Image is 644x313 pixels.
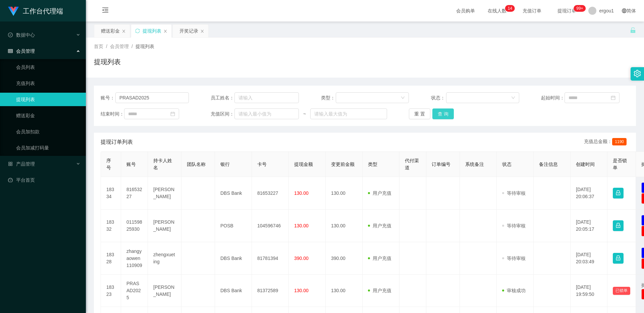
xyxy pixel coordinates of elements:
[613,220,624,231] button: 图标: lock
[630,27,636,33] i: 图标: unlock
[613,188,624,198] button: 图标: lock
[257,162,267,167] span: 卡号
[143,25,161,37] div: 提现列表
[571,275,607,307] td: [DATE] 19:59:50
[16,141,80,154] a: 会员加减打码量
[502,288,526,293] span: 审核成功
[153,158,172,170] span: 持卡人姓名
[135,29,140,33] i: 图标: sync
[310,108,387,119] input: 请输入最大值为
[16,60,80,74] a: 会员列表
[294,256,309,261] span: 390.00
[148,177,181,210] td: [PERSON_NAME]
[252,275,289,307] td: 81372589
[612,138,627,145] span: 1190
[215,242,252,275] td: DBS Bank
[294,162,313,167] span: 提现金额
[200,29,204,33] i: 图标: close
[16,125,80,138] a: 会员加扣款
[401,96,405,100] i: 图标: down
[576,162,595,167] span: 创建时间
[508,5,510,12] p: 1
[16,109,80,122] a: 赠送彩金
[110,44,129,49] span: 会员管理
[510,5,512,12] p: 4
[541,94,565,101] span: 起始时间：
[187,162,206,167] span: 团队名称
[215,177,252,210] td: DBS Bank
[148,242,181,275] td: zhengxueting
[8,8,63,13] a: 工作台代理端
[115,92,189,103] input: 请输入
[94,44,103,49] span: 首页
[613,287,630,295] button: 已锁单
[136,44,154,49] span: 提现列表
[519,8,545,13] span: 充值订单
[23,0,63,22] h1: 工作台代理端
[121,275,148,307] td: PRASAD2025
[220,162,230,167] span: 银行
[331,162,355,167] span: 变更前金额
[121,177,148,210] td: 81653227
[8,48,35,54] span: 会员管理
[431,94,446,101] span: 状态：
[8,7,19,16] img: logo.9652507e.png
[613,253,624,264] button: 图标: lock
[326,242,363,275] td: 390.00
[326,275,363,307] td: 130.00
[101,110,124,118] span: 结束时间：
[611,95,615,100] i: 图标: calendar
[215,275,252,307] td: DBS Bank
[613,158,627,170] span: 是否锁单
[148,210,181,242] td: [PERSON_NAME]
[502,190,526,196] span: 等待审核
[252,242,289,275] td: 81781394
[502,223,526,228] span: 等待审核
[8,173,80,187] a: 图标: dashboard平台首页
[94,0,117,22] i: 图标: menu-fold
[409,108,430,119] button: 重 置
[8,33,13,37] i: 图标: check-circle-o
[326,210,363,242] td: 130.00
[8,161,35,167] span: 产品管理
[368,256,391,261] span: 用户充值
[101,242,121,275] td: 18328
[101,25,120,37] div: 赠送彩金
[321,94,336,101] span: 类型：
[163,29,167,33] i: 图标: close
[432,108,454,119] button: 查 询
[571,177,607,210] td: [DATE] 20:06:37
[368,288,391,293] span: 用户充值
[106,44,107,49] span: /
[170,111,175,116] i: 图标: calendar
[252,210,289,242] td: 104596746
[122,29,126,33] i: 图标: close
[584,138,629,146] div: 充值总金额：
[294,190,309,196] span: 130.00
[8,49,13,53] i: 图标: table
[554,8,580,13] span: 提现订单
[101,210,121,242] td: 18332
[126,162,136,167] span: 账号
[252,177,289,210] td: 81653227
[211,110,234,118] span: 充值区间：
[368,223,391,228] span: 用户充值
[234,108,299,119] input: 请输入最小值为
[94,57,121,67] h1: 提现列表
[211,94,234,101] span: 员工姓名：
[465,162,484,167] span: 系统备注
[16,77,80,90] a: 充值列表
[299,110,310,118] span: ~
[511,96,515,100] i: 图标: down
[294,223,309,228] span: 130.00
[571,242,607,275] td: [DATE] 20:03:49
[505,5,515,12] sup: 14
[101,138,133,146] span: 提现订单列表
[148,275,181,307] td: [PERSON_NAME]
[234,92,299,103] input: 请输入
[484,8,510,13] span: 在线人数
[622,8,627,13] i: 图标: global
[368,190,391,196] span: 用户充值
[101,94,115,101] span: 账号：
[179,25,198,37] div: 开奖记录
